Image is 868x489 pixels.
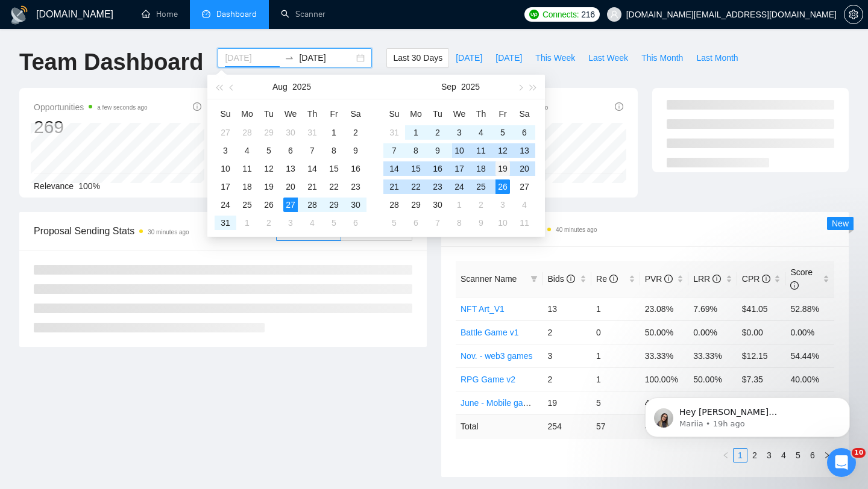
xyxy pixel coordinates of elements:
[591,344,640,367] td: 1
[272,75,288,99] button: Aug
[236,104,258,123] th: Mo
[348,198,363,212] div: 30
[474,216,488,230] div: 9
[448,104,470,123] th: We
[283,179,298,194] div: 20
[737,367,786,391] td: $7.35
[547,274,574,284] span: Bids
[461,351,533,361] a: Nov. - web3 games
[301,160,323,178] td: 2025-08-14
[535,51,575,64] span: This Week
[387,216,401,230] div: 5
[461,274,517,284] span: Scanner Name
[19,48,203,76] h1: Team Dashboard
[492,123,514,142] td: 2025-09-05
[461,398,607,408] a: June - Mobile game dev (no art) Vshort
[323,214,345,232] td: 2025-09-05
[236,123,258,142] td: 2025-07-28
[409,125,423,140] div: 1
[383,123,405,142] td: 2025-08-31
[345,178,366,196] td: 2025-08-23
[474,143,488,158] div: 11
[215,214,236,232] td: 2025-08-31
[280,160,301,178] td: 2025-08-13
[430,143,445,158] div: 9
[542,297,591,320] td: 13
[301,214,323,232] td: 2025-09-04
[215,123,236,142] td: 2025-07-27
[449,48,489,67] button: [DATE]
[448,178,470,196] td: 2025-09-24
[441,75,456,99] button: Sep
[148,229,189,235] time: 30 minutes ago
[240,125,254,140] div: 28
[609,275,618,283] span: info-circle
[283,198,298,212] div: 27
[474,125,488,140] div: 4
[470,160,492,178] td: 2025-09-18
[409,216,423,230] div: 6
[514,196,535,214] td: 2025-10-04
[719,448,733,463] li: Previous Page
[737,297,786,320] td: $41.05
[470,178,492,196] td: 2025-09-25
[452,198,467,212] div: 1
[430,161,445,176] div: 16
[495,51,522,64] span: [DATE]
[218,143,233,158] div: 3
[427,214,448,232] td: 2025-10-07
[640,367,689,391] td: 100.00%
[456,222,834,237] span: Scanner Breakdown
[240,216,254,230] div: 1
[542,414,591,438] td: 254
[514,104,535,123] th: Sa
[216,9,257,19] span: Dashboard
[517,216,532,230] div: 11
[283,125,298,140] div: 30
[556,226,597,233] time: 40 minutes ago
[664,275,673,283] span: info-circle
[591,414,640,438] td: 57
[258,123,280,142] td: 2025-07-29
[262,198,276,212] div: 26
[97,104,147,111] time: a few seconds ago
[790,267,813,290] span: Score
[348,161,363,176] div: 16
[405,160,427,178] td: 2025-09-15
[301,104,323,123] th: Th
[517,179,532,194] div: 27
[742,274,770,284] span: CPR
[34,116,148,139] div: 269
[461,328,519,337] a: Battle Game v1
[461,75,480,99] button: 2025
[456,414,542,438] td: Total
[495,216,510,230] div: 10
[387,143,401,158] div: 7
[323,178,345,196] td: 2025-08-22
[405,104,427,123] th: Mo
[301,123,323,142] td: 2025-07-31
[719,448,733,463] button: left
[280,178,301,196] td: 2025-08-20
[844,10,863,19] span: setting
[262,216,276,230] div: 2
[327,198,341,212] div: 29
[693,274,721,284] span: LRR
[10,5,29,25] img: logo
[474,198,488,212] div: 2
[348,143,363,158] div: 9
[588,51,628,64] span: Last Week
[461,375,515,384] a: RPG Game v2
[645,274,673,284] span: PVR
[301,178,323,196] td: 2025-08-21
[383,104,405,123] th: Su
[790,281,799,290] span: info-circle
[452,216,467,230] div: 8
[427,123,448,142] td: 2025-09-02
[610,10,618,19] span: user
[258,142,280,160] td: 2025-08-05
[299,51,354,64] input: End date
[386,48,449,67] button: Last 30 Days
[427,104,448,123] th: Tu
